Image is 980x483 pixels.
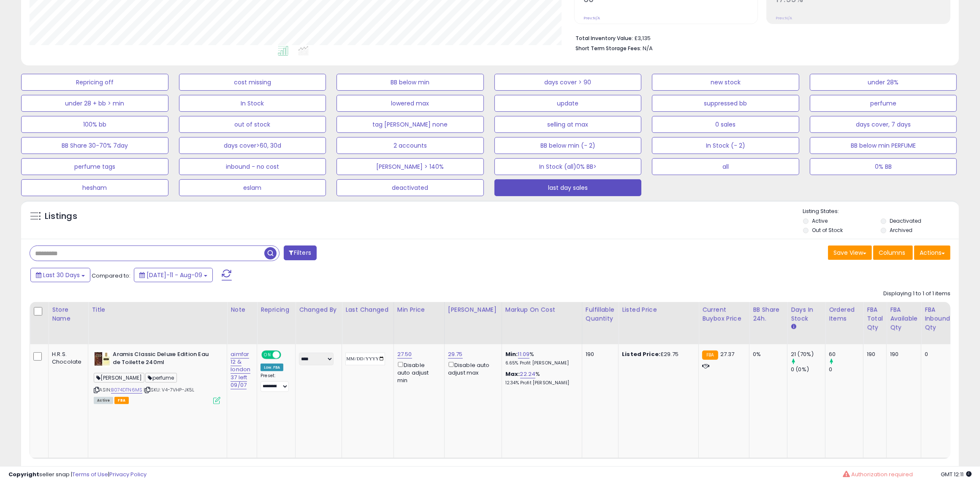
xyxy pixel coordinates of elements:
[652,116,799,133] button: 0 sales
[791,366,825,373] div: 0 (0%)
[397,305,441,314] div: Min Price
[114,397,129,404] span: FBA
[586,305,615,323] div: Fulfillable Quantity
[494,137,642,154] button: BB below min (- 2)
[520,370,536,378] a: 22.24
[179,95,326,112] button: In Stock
[812,217,828,224] label: Active
[397,360,438,384] div: Disable auto adjust min
[505,351,576,366] div: %
[262,351,273,359] span: ON
[94,351,111,367] img: 41ANj2kYi1L._SL40_.jpg
[21,95,168,112] button: under 28 + bb > min
[92,305,223,314] div: Title
[8,471,147,479] div: seller snap | |
[21,116,168,133] button: 100% bb
[261,373,289,392] div: Preset:
[867,351,880,358] div: 190
[337,116,484,133] button: tag [PERSON_NAME] none
[828,246,872,260] button: Save View
[494,116,642,133] button: selling at max
[652,137,799,154] button: In Stock (- 2)
[702,305,746,323] div: Current Buybox Price
[753,305,784,323] div: BB Share 24h.
[231,305,253,314] div: Note
[113,351,215,368] b: Aramis Classic Deluxe Edition Eau de Toilette 240ml
[94,373,144,383] span: [PERSON_NAME]
[448,350,463,359] a: 29.75
[576,35,633,42] b: Total Inventory Value:
[829,366,863,373] div: 0
[505,350,518,358] b: Min:
[494,179,642,196] button: last day sales
[622,351,692,358] div: £29.75
[890,305,918,332] div: FBA Available Qty
[873,246,913,260] button: Columns
[337,95,484,112] button: lowered max
[791,351,825,358] div: 21 (70%)
[179,74,326,91] button: cost missing
[810,137,957,154] button: BB below min PERFUME
[284,246,317,260] button: Filters
[505,305,578,314] div: Markup on Cost
[21,179,168,196] button: hesham
[52,351,81,366] div: H.R.S. Chocolate
[92,272,130,280] span: Compared to:
[144,386,194,393] span: | SKU: V4-7VHP-JK5L
[652,95,799,112] button: suppressed bb
[505,380,576,386] p: 12.34% Profit [PERSON_NAME]
[179,158,326,175] button: inbound - no cost
[43,271,80,279] span: Last 30 Days
[643,44,653,52] span: N/A
[502,302,582,344] th: The percentage added to the cost of goods (COGS) that forms the calculator for Min & Max prices.
[925,351,947,358] div: 0
[812,227,843,234] label: Out of Stock
[586,351,612,358] div: 190
[111,386,142,394] a: B074DTN6MS
[791,323,796,331] small: Days In Stock.
[21,158,168,175] button: perfume tags
[45,210,77,222] h5: Listings
[72,470,108,478] a: Terms of Use
[337,137,484,154] button: 2 accounts
[280,351,293,359] span: OFF
[829,305,860,323] div: Ordered Items
[52,305,84,323] div: Store Name
[505,360,576,366] p: 6.65% Profit [PERSON_NAME]
[576,32,944,43] li: £3,135
[134,268,213,282] button: [DATE]-11 - Aug-09
[494,158,642,175] button: In Stock (all)0% BB>
[720,350,735,358] span: 27.37
[231,350,250,389] a: aimfar 12 & london 37 left 09/07
[867,305,883,332] div: FBA Total Qty
[337,158,484,175] button: [PERSON_NAME] > 140%
[829,351,863,358] div: 60
[179,137,326,154] button: days cover>60, 30d
[652,158,799,175] button: all
[505,370,576,386] div: %
[345,305,390,314] div: Last Changed
[448,305,498,314] div: [PERSON_NAME]
[296,302,342,344] th: CSV column name: cust_attr_2_Changed by
[890,227,913,234] label: Archived
[810,116,957,133] button: days cover, 7 days
[914,246,950,260] button: Actions
[622,305,695,314] div: Listed Price
[505,370,520,378] b: Max:
[145,373,176,383] span: perfume
[622,350,660,358] b: Listed Price:
[342,302,394,344] th: CSV column name: cust_attr_1_Last Changed
[337,179,484,196] button: deactivated
[776,16,792,21] small: Prev: N/A
[810,95,957,112] button: perfume
[109,470,147,478] a: Privacy Policy
[337,74,484,91] button: BB below min
[30,268,90,282] button: Last 30 Days
[261,364,283,371] div: Low. FBA
[448,360,495,377] div: Disable auto adjust max
[21,74,168,91] button: Repricing off
[810,74,957,91] button: under 28%
[753,351,781,358] div: 0%
[791,305,822,323] div: Days In Stock
[8,470,39,478] strong: Copyright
